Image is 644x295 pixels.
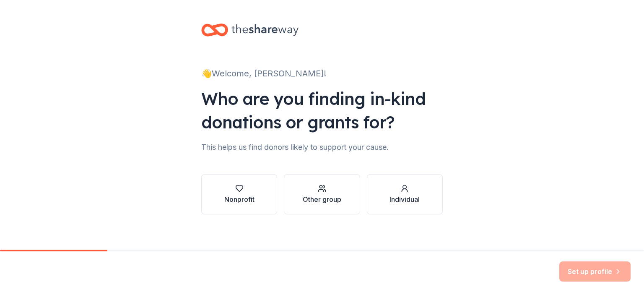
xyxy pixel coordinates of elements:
[201,87,443,134] div: Who are you finding in-kind donations or grants for?
[224,194,254,204] div: Nonprofit
[284,174,360,214] button: Other group
[201,67,443,80] div: 👋 Welcome, [PERSON_NAME]!
[367,174,443,214] button: Individual
[390,194,420,204] div: Individual
[201,174,277,214] button: Nonprofit
[201,141,443,154] div: This helps us find donors likely to support your cause.
[303,194,341,204] div: Other group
